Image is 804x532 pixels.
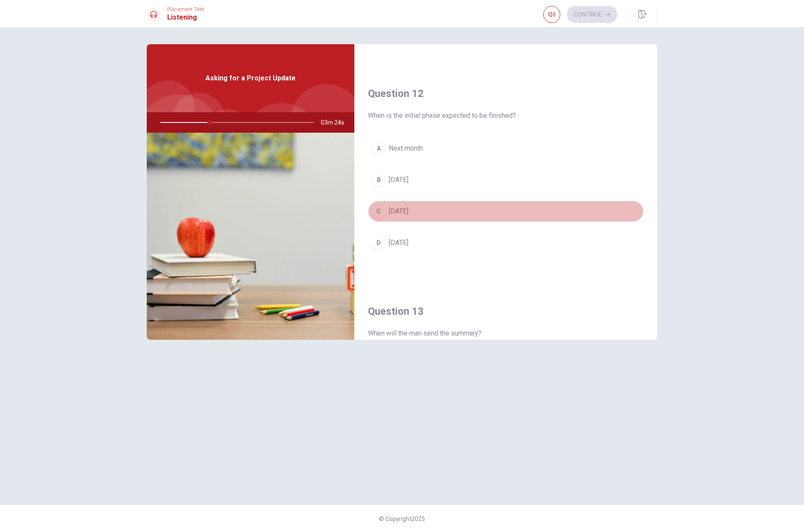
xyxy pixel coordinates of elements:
[368,304,644,318] h4: Question 13
[372,236,385,250] div: D
[389,206,408,216] span: [DATE]
[372,205,385,218] div: C
[205,73,296,83] span: Asking for a Project Update
[147,133,354,340] img: Asking for a Project Update
[379,515,425,522] span: © Copyright 2025
[389,143,423,154] span: Next month
[321,112,351,133] span: 03m 24s
[368,169,644,191] button: B[DATE]
[368,232,644,253] button: D[DATE]
[368,201,644,222] button: C[DATE]
[389,238,408,248] span: [DATE]
[368,328,644,339] span: When will the man send the summary?
[368,111,644,121] span: When is the initial phase expected to be finished?
[167,12,204,23] h1: Listening
[368,138,644,159] button: ANext month
[167,6,204,12] span: Placement Test
[389,175,408,185] span: [DATE]
[372,173,385,187] div: B
[372,142,385,155] div: A
[368,87,644,100] h4: Question 12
